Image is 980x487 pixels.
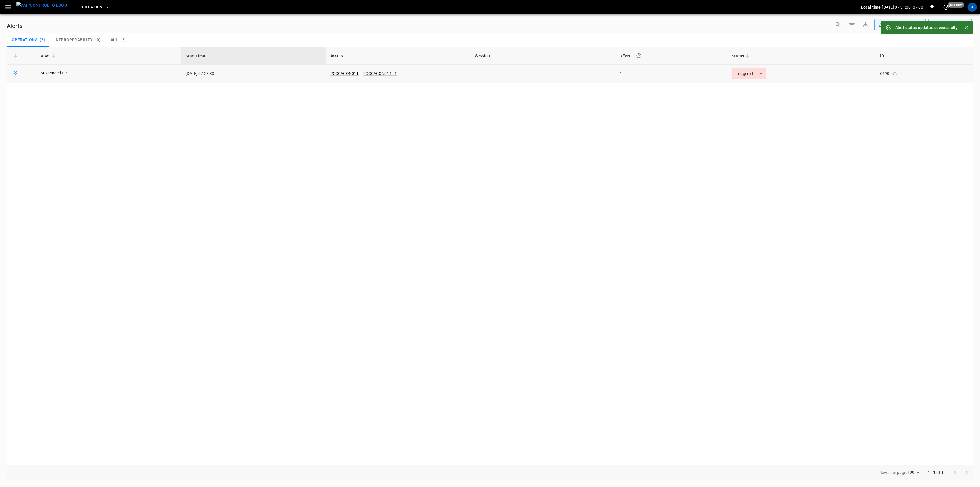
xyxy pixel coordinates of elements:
[962,24,971,32] button: Close
[41,70,67,76] a: Suspended EV
[41,53,57,60] span: Alert
[893,70,898,77] div: copy
[185,53,213,60] span: Start Time
[928,470,944,476] p: 1–1 of 1
[471,47,615,65] th: Session
[882,4,923,10] p: [DATE] 07:31:00 -07:00
[875,47,973,65] th: ID
[732,53,751,60] span: Status
[16,2,67,9] img: ampcontrol.io logo
[12,37,37,43] span: Operations
[82,4,102,11] span: CC.CA.CON
[732,68,766,79] div: Triggered
[330,71,359,76] a: 2CCCACON011
[471,65,615,83] td: -
[54,37,93,43] span: Interoperability
[968,3,977,12] div: profile-icon
[40,37,45,43] span: ( 2 )
[907,468,921,477] div: 100
[879,470,907,476] p: Rows per page:
[120,37,126,43] span: ( 2 )
[634,51,644,61] button: An event is a single occurrence of an issue. An alert groups related events for the same asset, m...
[861,4,881,10] p: Local time
[7,21,22,30] h6: Alerts
[111,37,118,43] span: All
[181,65,326,83] td: [DATE] 07:23:30
[948,2,965,8] span: just now
[326,47,471,65] th: Assets
[80,2,112,13] button: CC.CA.CON
[880,71,893,76] div: 6190...
[95,37,101,43] span: ( 0 )
[363,71,397,76] a: 2CCCACON011 - 1
[895,22,958,33] div: Alert status updated successfully
[942,3,951,12] button: set refresh interval
[620,51,723,61] div: #Event
[616,65,728,83] td: 1
[939,19,972,30] div: Last 24 hrs
[878,22,917,28] div: Unresolved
